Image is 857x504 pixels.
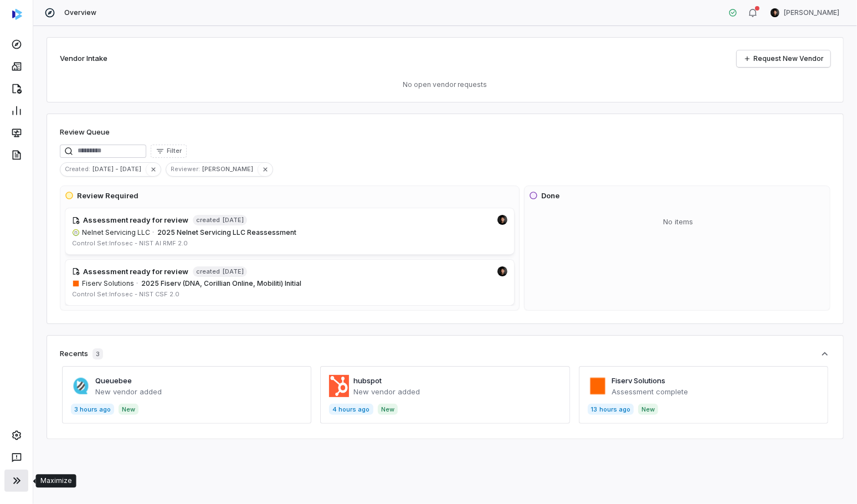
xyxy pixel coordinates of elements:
span: [DATE] [222,216,244,224]
h3: Done [541,191,560,202]
span: · [136,279,138,288]
div: Recents [60,348,103,359]
h4: Assessment ready for review [83,266,188,277]
span: Fiserv Solutions [82,279,134,288]
span: Filter [167,147,182,155]
span: · [152,228,154,237]
div: No items [529,208,828,236]
button: Clarence Chio avatar[PERSON_NAME] [764,4,846,21]
p: No open vendor requests [60,80,830,89]
span: created [196,268,220,276]
h2: Vendor Intake [60,53,107,64]
span: 3 [93,348,103,359]
button: Filter [151,145,187,158]
img: Clarence Chio avatar [771,8,779,17]
a: Request New Vendor [737,50,830,67]
div: Maximize [40,476,72,485]
a: Queuebee [95,376,132,385]
span: [PERSON_NAME] [202,164,258,174]
span: Nelnet Servicing LLC [82,228,150,237]
img: Clarence Chio avatar [497,266,507,276]
span: [DATE] [222,268,244,276]
a: Clarence Chio avatarAssessment ready for reviewcreated[DATE]fiserv.com/en.htmlFiserv Solutions·20... [65,259,515,306]
a: Fiserv Solutions [612,376,666,385]
span: [PERSON_NAME] [784,8,839,17]
span: 2025 Nelnet Servicing LLC Reassessment [157,228,296,236]
img: svg%3e [12,9,22,20]
img: Clarence Chio avatar [497,215,507,225]
span: created [196,216,220,224]
span: Control Set: Infosec - NIST AI RMF 2.0 [72,239,188,247]
span: 2025 Fiserv (DNA, Corillian Online, Mobiliti) Initial [141,279,301,287]
span: Overview [64,8,96,17]
h3: Review Required [77,191,138,202]
a: hubspot [353,376,382,385]
button: Recents3 [60,348,830,359]
span: [DATE] - [DATE] [93,164,146,174]
h4: Assessment ready for review [83,215,188,226]
span: Control Set: Infosec - NIST CSF 2.0 [72,290,179,298]
h1: Review Queue [60,127,110,138]
a: Clarence Chio avatarAssessment ready for reviewcreated[DATE]nelnetinc.comNelnet Servicing LLC·202... [65,208,515,255]
span: Reviewer : [166,164,202,174]
span: Created : [60,164,93,174]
